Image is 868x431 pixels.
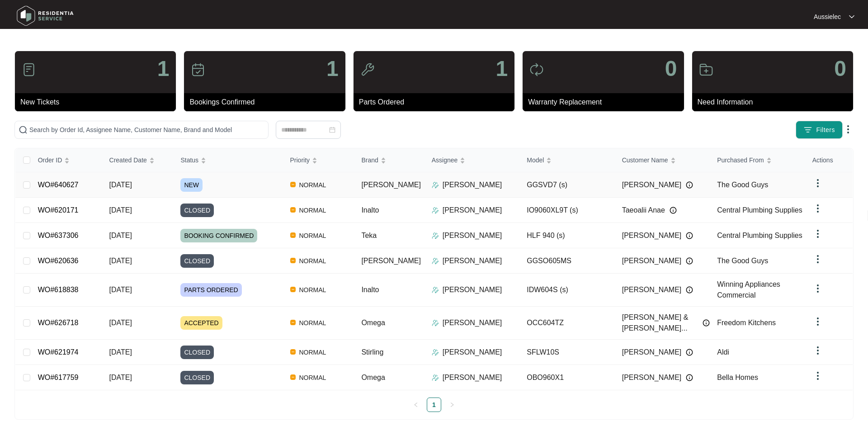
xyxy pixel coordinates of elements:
img: Info icon [703,319,710,327]
img: icon [529,62,544,77]
th: Model [519,148,615,172]
img: residentia service logo [14,2,77,29]
td: OBO960X1 [519,365,615,390]
span: Inalto [361,286,379,294]
span: Omega [361,374,385,381]
p: Bookings Confirmed [189,97,345,108]
img: Info icon [686,257,693,265]
th: Order ID [31,148,102,172]
span: Aldi [717,348,729,356]
span: Priority [290,155,310,165]
img: icon [360,62,375,77]
img: Assigner Icon [432,349,439,356]
p: [PERSON_NAME] [443,205,502,216]
img: Info icon [686,374,693,381]
span: Taeoalii Anae [622,205,665,216]
span: CLOSED [180,346,214,359]
p: Warranty Replacement [528,97,684,108]
span: [PERSON_NAME] & [PERSON_NAME]... [622,312,698,334]
li: Previous Page [409,398,423,412]
th: Purchased From [710,148,805,172]
span: Order ID [38,155,62,165]
td: IO9060XL9T (s) [519,198,615,223]
a: WO#626718 [38,319,79,327]
td: HLF 940 (s) [519,223,615,248]
img: dropdown arrow [812,370,823,381]
p: [PERSON_NAME] [443,256,502,266]
span: NORMAL [296,256,330,266]
span: Created Date [109,155,147,165]
td: GGSVD7 (s) [519,172,615,198]
p: 1 [157,58,170,80]
span: left [413,402,419,407]
img: Vercel Logo [290,258,296,263]
span: [DATE] [109,319,132,327]
span: Central Plumbing Supplies [717,206,802,214]
img: dropdown arrow [849,14,854,19]
span: Freedom Kitchens [717,319,776,327]
span: [PERSON_NAME] [361,181,421,189]
span: ACCEPTED [180,316,222,330]
td: IDW604S (s) [519,274,615,307]
img: dropdown arrow [812,178,823,189]
img: icon [699,62,713,77]
p: 0 [834,58,846,80]
img: Assigner Icon [432,319,439,327]
span: The Good Guys [717,257,768,265]
p: [PERSON_NAME] [443,180,502,190]
a: WO#620171 [38,206,79,214]
img: Info icon [686,181,693,189]
th: Status [173,148,283,172]
span: [DATE] [109,286,132,294]
img: Assigner Icon [432,232,439,239]
img: Assigner Icon [432,257,439,265]
span: CLOSED [180,204,214,217]
span: Model [527,155,544,165]
span: Assignee [432,155,458,165]
img: dropdown arrow [812,228,823,239]
td: OCC604TZ [519,307,615,340]
span: NORMAL [296,372,330,383]
li: Next Page [445,398,459,412]
img: dropdown arrow [843,124,854,135]
img: Vercel Logo [290,374,296,380]
span: [PERSON_NAME] [622,347,682,358]
p: Aussielec [814,12,841,21]
p: 1 [495,58,508,80]
span: Purchased From [717,155,764,165]
span: Inalto [361,206,379,214]
span: Winning Appliances Commercial [717,280,780,299]
img: Assigner Icon [432,207,439,214]
span: Status [180,155,198,165]
span: [PERSON_NAME] [622,230,682,241]
li: 1 [427,398,441,412]
img: dropdown arrow [812,283,823,294]
a: 1 [427,398,441,412]
img: filter icon [803,125,812,134]
img: Info icon [686,232,693,239]
p: [PERSON_NAME] [443,317,502,328]
span: [DATE] [109,257,132,265]
img: Vercel Logo [290,287,296,292]
p: [PERSON_NAME] [443,347,502,358]
span: Central Plumbing Supplies [717,232,802,239]
p: [PERSON_NAME] [443,230,502,241]
span: [PERSON_NAME] [622,256,682,266]
img: Info icon [686,286,693,294]
span: NEW [180,178,203,192]
span: NORMAL [296,347,330,358]
span: [PERSON_NAME] [622,180,682,190]
img: Vercel Logo [290,182,296,187]
img: dropdown arrow [812,203,823,214]
span: PARTS ORDERED [180,283,241,297]
button: left [409,398,423,412]
span: NORMAL [296,230,330,241]
span: NORMAL [296,284,330,295]
span: [DATE] [109,181,132,189]
p: Need Information [698,97,853,108]
button: right [445,398,459,412]
span: Stirling [361,348,383,356]
a: WO#621974 [38,348,79,356]
img: icon [191,62,205,77]
p: [PERSON_NAME] [443,372,502,383]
